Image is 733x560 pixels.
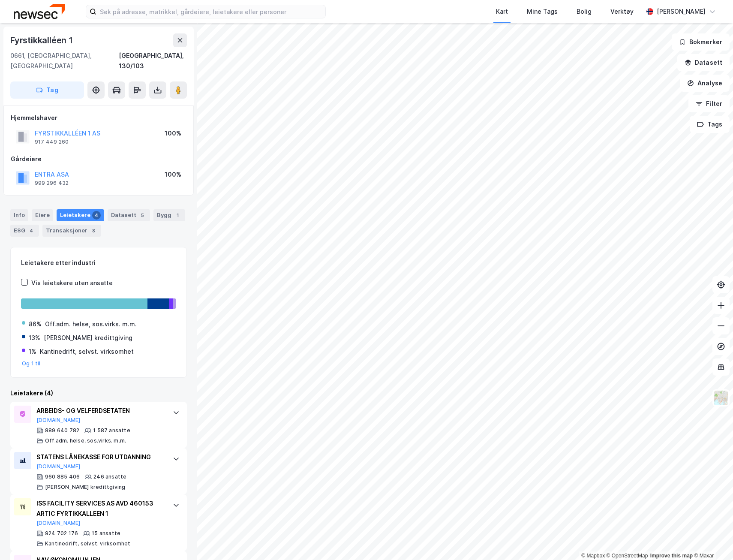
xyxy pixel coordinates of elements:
[581,553,605,559] a: Mapbox
[21,258,176,268] div: Leietakere etter industri
[35,138,69,145] div: 917 449 260
[36,452,164,462] div: STATENS LÅNEKASSE FOR UTDANNING
[96,5,325,18] input: Søk på adresse, matrikkel, gårdeiere, leietakere eller personer
[36,498,164,519] div: ISS FACILITY SERVICES AS AVD 460153 ARTIC FYRTIKKALLEEN 1
[45,530,78,537] div: 924 702 176
[650,553,693,559] a: Improve this map
[93,473,126,480] div: 246 ansatte
[138,211,147,220] div: 5
[36,417,81,424] button: [DOMAIN_NAME]
[92,211,101,220] div: 4
[108,209,150,221] div: Datasett
[36,520,81,527] button: [DOMAIN_NAME]
[672,33,730,51] button: Bokmerker
[165,169,181,180] div: 100%
[690,116,730,133] button: Tags
[10,81,84,99] button: Tag
[677,54,730,71] button: Datasett
[688,95,730,112] button: Filter
[657,6,706,17] div: [PERSON_NAME]
[29,346,36,357] div: 1%
[45,437,126,444] div: Off.adm. helse, sos.virks. m.m.
[32,209,53,221] div: Eiere
[527,6,558,17] div: Mine Tags
[29,319,42,329] div: 86%
[45,473,80,480] div: 960 885 406
[27,226,36,235] div: 4
[607,553,648,559] a: OpenStreetMap
[93,427,130,434] div: 1 587 ansatte
[35,180,69,187] div: 999 296 432
[89,226,98,235] div: 8
[11,154,186,164] div: Gårdeiere
[31,278,113,288] div: Vis leietakere uten ansatte
[11,113,186,123] div: Hjemmelshaver
[92,530,120,537] div: 15 ansatte
[496,6,508,17] div: Kart
[10,388,187,398] div: Leietakere (4)
[10,33,75,47] div: Fyrstikkalléen 1
[713,390,729,406] img: Z
[45,540,130,547] div: Kantinedrift, selvst. virksomhet
[10,225,39,237] div: ESG
[40,346,134,357] div: Kantinedrift, selvst. virksomhet
[173,211,182,220] div: 1
[165,128,181,138] div: 100%
[36,406,164,416] div: ARBEIDS- OG VELFERDSETATEN
[153,209,185,221] div: Bygg
[45,427,79,434] div: 889 640 782
[14,4,65,19] img: newsec-logo.f6e21ccffca1b3a03d2d.png
[10,51,119,71] div: 0661, [GEOGRAPHIC_DATA], [GEOGRAPHIC_DATA]
[45,319,137,329] div: Off.adm. helse, sos.virks. m.m.
[610,6,634,17] div: Verktøy
[680,75,730,92] button: Analyse
[690,519,733,560] div: Kontrollprogram for chat
[10,209,28,221] div: Info
[690,519,733,560] iframe: Chat Widget
[44,333,132,343] div: [PERSON_NAME] kredittgiving
[22,360,41,367] button: Og 1 til
[45,484,125,491] div: [PERSON_NAME] kredittgiving
[57,209,104,221] div: Leietakere
[577,6,592,17] div: Bolig
[119,51,187,71] div: [GEOGRAPHIC_DATA], 130/103
[42,225,101,237] div: Transaksjoner
[29,333,40,343] div: 13%
[36,463,81,470] button: [DOMAIN_NAME]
